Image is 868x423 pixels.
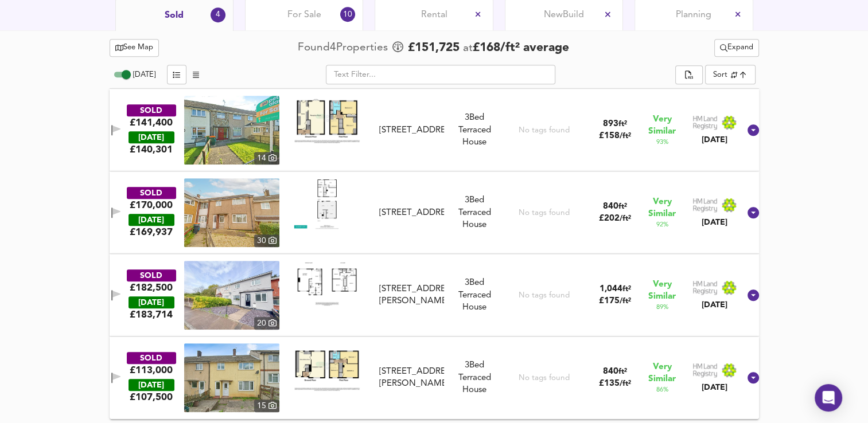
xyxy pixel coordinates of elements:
img: Land Registry [692,363,737,378]
img: property thumbnail [184,96,279,164]
div: SOLD£113,000 [DATE]£107,500property thumbnail 15 Floorplan[STREET_ADDRESS][PERSON_NAME]3Bed Terra... [110,336,759,419]
button: Expand [714,39,759,57]
div: No tags found [518,290,569,301]
div: SOLD [127,269,176,281]
div: £170,000 [130,199,173,211]
div: Sort [713,69,727,80]
svg: Show Details [746,288,760,302]
span: £ 158 [599,132,631,140]
img: Land Registry [692,115,737,130]
div: £182,500 [130,281,173,294]
a: property thumbnail 14 [184,96,279,164]
span: 893 [603,120,618,128]
span: Expand [720,41,753,54]
span: ft² [618,368,627,375]
span: 89 % [656,303,668,312]
div: 10 [340,7,355,22]
div: [DATE] [129,214,174,226]
div: SOLD£182,500 [DATE]£183,714property thumbnail 20 Floorplan[STREET_ADDRESS][PERSON_NAME]3Bed Terra... [110,254,759,336]
div: [STREET_ADDRESS][PERSON_NAME] [379,366,444,390]
span: 93 % [656,138,668,147]
div: Open Intercom Messenger [815,384,842,412]
span: £ 183,714 [130,308,173,321]
div: SOLD£170,000 [DATE]£169,937property thumbnail 30 Floorplan[STREET_ADDRESS]3Bed Terraced HouseNo t... [110,171,759,254]
div: 20 [254,317,279,330]
a: property thumbnail 30 [184,178,279,247]
span: / ft² [620,297,631,305]
input: Text Filter... [326,65,555,84]
span: ft² [618,120,627,128]
span: Sold [165,9,184,22]
span: [DATE] [133,71,155,79]
span: £ 175 [599,297,631,305]
span: at [463,43,473,54]
div: [DATE] [692,217,737,228]
span: Planning [676,9,711,21]
span: / ft² [620,132,631,140]
span: 840 [603,367,618,376]
span: Very Similar [648,361,676,385]
div: Found 4 Propert ies [298,40,391,56]
span: 92 % [656,220,668,229]
img: Floorplan [293,261,361,305]
div: split button [714,39,759,57]
a: property thumbnail 20 [184,261,279,330]
svg: Show Details [746,371,760,385]
a: property thumbnail 15 [184,343,279,412]
span: £ 151,725 [408,40,460,57]
div: 3 Bed Terraced House [449,359,500,396]
div: [STREET_ADDRESS] [379,124,444,136]
div: SOLD [127,187,176,199]
span: 840 [603,202,618,211]
img: Floorplan [293,96,361,144]
span: ft² [618,203,627,210]
img: Land Registry [692,198,737,213]
span: Rental [421,9,447,21]
span: ft² [622,285,631,293]
button: See Map [110,39,159,57]
span: Very Similar [648,196,676,220]
div: [DATE] [692,382,737,393]
div: 14 [254,152,279,164]
div: [DATE] [129,379,174,391]
img: property thumbnail [184,178,279,247]
div: £141,400 [130,116,173,129]
div: £113,000 [130,364,173,377]
div: 15 [254,399,279,412]
div: SOLD [127,104,176,116]
span: 86 % [656,385,668,394]
span: / ft² [620,380,631,387]
span: For Sale [287,9,321,21]
span: See Map [115,41,154,54]
div: [DATE] [692,134,737,146]
div: 30 [254,234,279,247]
div: 3 Bed Terraced House [449,112,500,148]
div: [STREET_ADDRESS][PERSON_NAME] [379,283,444,308]
div: [DATE] [129,131,174,143]
div: SOLD [127,352,176,364]
div: 3 Bed Terraced House [449,277,500,314]
span: / ft² [620,215,631,222]
span: 1,044 [600,285,622,293]
img: Floorplan [293,343,361,391]
div: split button [675,65,703,85]
img: Floorplan [293,178,361,230]
div: SOLD£141,400 [DATE]£140,301property thumbnail 14 Floorplan[STREET_ADDRESS]3Bed Terraced HouseNo t... [110,89,759,171]
span: Very Similar [648,279,676,303]
span: £ 140,301 [130,143,173,156]
span: £ 169,937 [130,226,173,238]
span: Very Similar [648,113,676,138]
div: 4 [211,7,225,22]
span: New Build [544,9,584,21]
div: [DATE] [692,299,737,311]
span: £ 202 [599,214,631,223]
div: 3 Bed Terraced House [449,194,500,231]
img: property thumbnail [184,343,279,412]
div: No tags found [518,373,569,383]
div: [STREET_ADDRESS] [379,207,444,219]
span: £ 135 [599,379,631,388]
div: No tags found [518,125,569,136]
img: property thumbnail [184,261,279,330]
div: No tags found [518,207,569,218]
div: [DATE] [129,296,174,308]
